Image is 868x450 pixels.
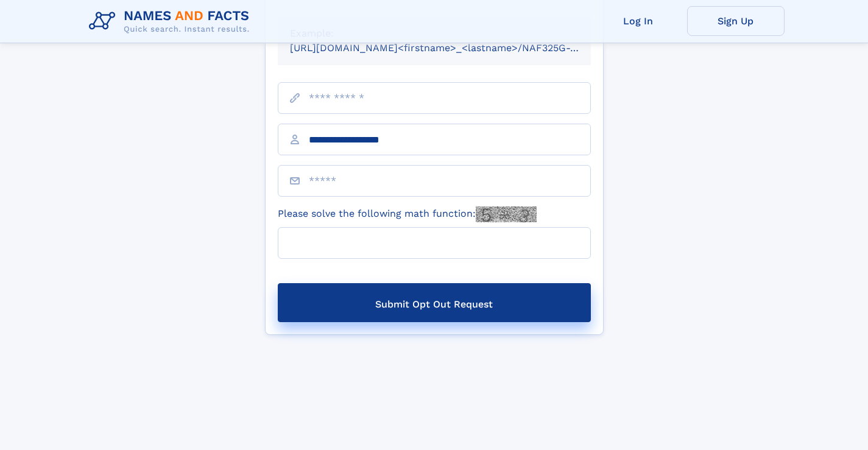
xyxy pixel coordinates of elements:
a: Sign Up [687,6,785,36]
img: Logo Names and Facts [84,5,259,38]
button: Submit Opt Out Request [278,283,591,322]
small: [URL][DOMAIN_NAME]<firstname>_<lastname>/NAF325G-xxxxxxxx [290,42,614,54]
label: Please solve the following math function: [278,206,537,222]
a: Log In [590,6,687,36]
